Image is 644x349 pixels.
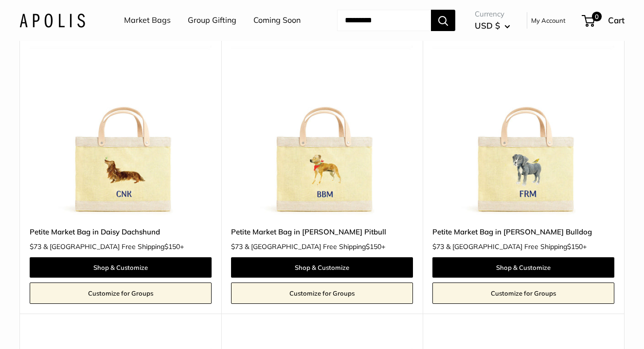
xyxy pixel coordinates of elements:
img: Petite Market Bag in Daisy Grey Bulldog [432,35,614,216]
a: Shop & Customize [432,257,614,278]
span: $73 [231,242,243,251]
span: 0 [592,12,602,21]
img: Petite Market Bag in Daisy Dachshund [30,35,212,216]
span: $73 [30,242,41,251]
a: Customize for Groups [30,283,212,304]
button: USD $ [475,18,510,33]
input: Search... [337,10,431,31]
button: Search [431,10,455,31]
a: 0 Cart [583,13,625,28]
span: $150 [366,242,381,251]
span: $150 [164,242,180,251]
a: Petite Market Bag in Daisy Grey BulldogPetite Market Bag in Daisy Grey Bulldog [432,35,614,216]
span: Cart [608,15,625,25]
a: Petite Market Bag in [PERSON_NAME] Pitbull [231,226,413,237]
span: & [GEOGRAPHIC_DATA] Free Shipping + [245,243,385,250]
a: Coming Soon [253,13,301,28]
span: $150 [567,242,583,251]
a: Petite Market Bag in Daisy Dachshunddescription_The artist's desk in Ventura CA [30,35,212,216]
span: USD $ [475,20,500,31]
img: Petite Market Bag in Daisy Golden Pitbull [231,35,413,216]
a: Customize for Groups [432,283,614,304]
span: $73 [432,242,444,251]
a: Customize for Groups [231,283,413,304]
a: Petite Market Bag in [PERSON_NAME] Bulldog [432,226,614,237]
a: Shop & Customize [231,257,413,278]
a: Shop & Customize [30,257,212,278]
span: & [GEOGRAPHIC_DATA] Free Shipping + [446,243,587,250]
a: My Account [531,15,566,26]
a: Petite Market Bag in Daisy Golden PitbullPetite Market Bag in Daisy Golden Pitbull [231,35,413,216]
span: Currency [475,7,510,21]
span: & [GEOGRAPHIC_DATA] Free Shipping + [43,243,184,250]
img: Apolis [19,13,85,27]
a: Market Bags [124,13,171,28]
a: Petite Market Bag in Daisy Dachshund [30,226,212,237]
a: Group Gifting [188,13,236,28]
